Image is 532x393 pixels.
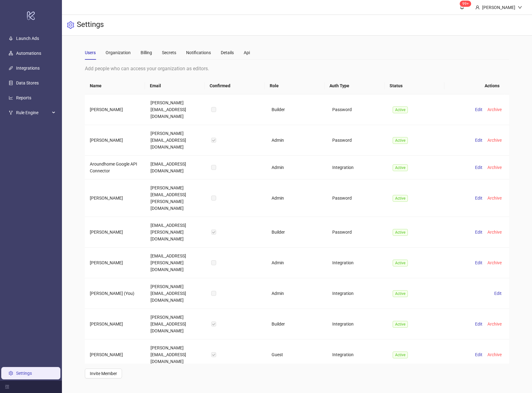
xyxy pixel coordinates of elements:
[393,321,408,328] span: Active
[146,278,206,309] td: [PERSON_NAME][EMAIL_ADDRESS][DOMAIN_NAME]
[475,196,482,201] span: Edit
[267,217,327,248] td: Builder
[146,309,206,339] td: [PERSON_NAME][EMAIL_ADDRESS][DOMAIN_NAME]
[485,320,504,328] button: Archive
[85,65,509,72] div: Add people who can access your organization as editors.
[473,164,485,171] button: Edit
[5,385,9,389] span: menu-fold
[460,1,471,7] sup: 678
[473,194,485,202] button: Edit
[485,136,504,144] button: Archive
[85,125,146,156] td: [PERSON_NAME]
[485,259,504,266] button: Archive
[85,156,146,179] td: Aroundhome Google API Connector
[473,228,485,236] button: Edit
[473,106,485,113] button: Edit
[85,278,146,309] td: [PERSON_NAME] (You)
[393,106,408,113] span: Active
[106,49,131,56] div: Organization
[475,322,482,326] span: Edit
[146,339,206,370] td: [PERSON_NAME][EMAIL_ADDRESS][DOMAIN_NAME]
[494,291,502,296] span: Edit
[385,77,444,94] th: Status
[85,217,146,248] td: [PERSON_NAME]
[473,259,485,266] button: Edit
[77,20,104,30] h3: Settings
[487,322,502,326] span: Archive
[327,339,388,370] td: Integration
[327,248,388,278] td: Integration
[16,66,40,71] a: Integrations
[67,21,74,29] span: setting
[85,49,96,56] div: Users
[146,217,206,248] td: [EMAIL_ADDRESS][PERSON_NAME][DOMAIN_NAME]
[393,290,408,297] span: Active
[475,5,480,10] span: user
[485,164,504,171] button: Archive
[518,5,522,10] span: down
[487,107,502,112] span: Archive
[487,230,502,235] span: Archive
[244,49,250,56] div: Api
[85,248,146,278] td: [PERSON_NAME]
[16,95,31,100] a: Reports
[325,77,384,94] th: Auth Type
[327,278,388,309] td: Integration
[485,351,504,358] button: Archive
[267,125,327,156] td: Admin
[85,339,146,370] td: [PERSON_NAME]
[9,110,13,115] span: fork
[267,339,327,370] td: Guest
[16,51,41,56] a: Automations
[393,195,408,202] span: Active
[146,94,206,125] td: [PERSON_NAME][EMAIL_ADDRESS][DOMAIN_NAME]
[487,352,502,357] span: Archive
[393,260,408,266] span: Active
[145,77,205,94] th: Email
[162,49,176,56] div: Secrets
[85,309,146,339] td: [PERSON_NAME]
[487,165,502,170] span: Archive
[327,179,388,217] td: Password
[146,248,206,278] td: [EMAIL_ADDRESS][PERSON_NAME][DOMAIN_NAME]
[393,164,408,171] span: Active
[146,156,206,179] td: [EMAIL_ADDRESS][DOMAIN_NAME]
[85,94,146,125] td: [PERSON_NAME]
[90,371,117,376] span: Invite Member
[487,138,502,143] span: Archive
[327,309,388,339] td: Integration
[473,351,485,358] button: Edit
[85,77,145,94] th: Name
[327,125,388,156] td: Password
[85,179,146,217] td: [PERSON_NAME]
[146,179,206,217] td: [PERSON_NAME][EMAIL_ADDRESS][PERSON_NAME][DOMAIN_NAME]
[475,352,482,357] span: Edit
[393,137,408,144] span: Active
[327,217,388,248] td: Password
[265,77,325,94] th: Role
[485,106,504,113] button: Archive
[475,107,482,112] span: Edit
[492,290,504,297] button: Edit
[205,77,264,94] th: Confirmed
[85,369,122,378] button: Invite Member
[487,260,502,265] span: Archive
[186,49,211,56] div: Notifications
[16,106,50,119] span: Rule Engine
[393,352,408,358] span: Active
[16,36,39,41] a: Launch Ads
[141,49,152,56] div: Billing
[267,309,327,339] td: Builder
[475,138,482,143] span: Edit
[393,229,408,236] span: Active
[475,230,482,235] span: Edit
[16,80,39,85] a: Data Stores
[327,94,388,125] td: Password
[267,156,327,179] td: Admin
[475,165,482,170] span: Edit
[475,260,482,265] span: Edit
[267,278,327,309] td: Admin
[444,77,504,94] th: Actions
[473,136,485,144] button: Edit
[16,371,32,376] a: Settings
